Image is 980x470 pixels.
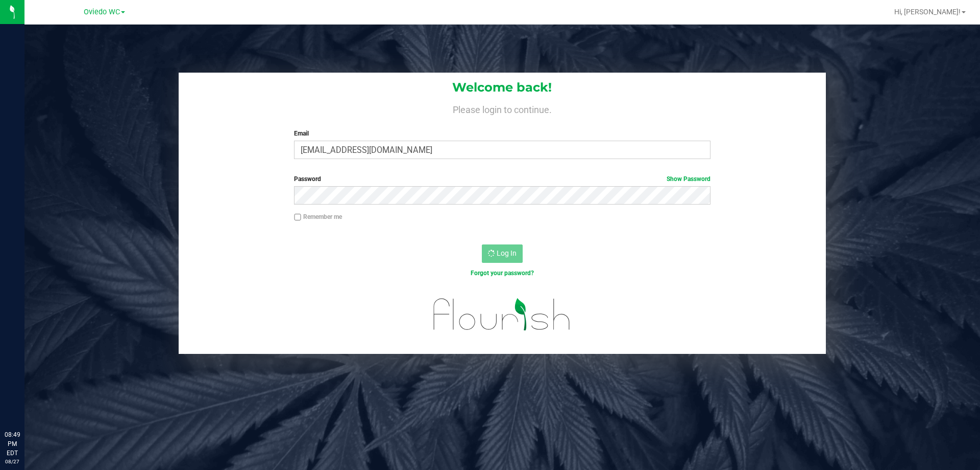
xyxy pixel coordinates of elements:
[5,430,20,458] p: 08:49 PM EDT
[294,214,301,221] input: Remember me
[84,8,120,16] span: Oviedo WC
[421,288,583,341] img: flourish_logo.svg
[894,8,961,16] span: Hi, [PERSON_NAME]!
[471,270,534,277] a: Forgot your password?
[294,212,342,221] label: Remember me
[482,244,523,263] button: Log In
[497,249,517,257] span: Log In
[294,175,321,183] span: Password
[179,102,826,115] h4: Please login to continue.
[179,81,826,94] h1: Welcome back!
[5,458,20,465] p: 08/27
[667,175,710,183] a: Show Password
[294,129,710,138] label: Email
